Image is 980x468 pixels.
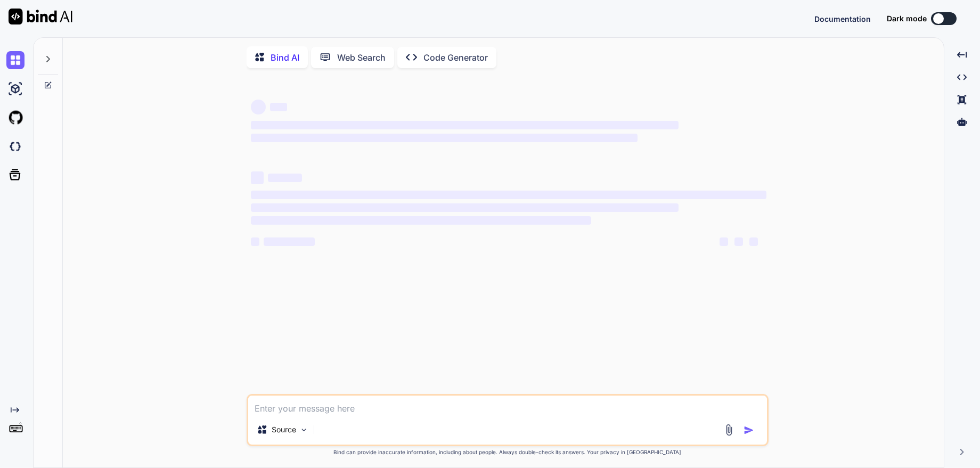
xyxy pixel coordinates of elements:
span: ‌ [251,100,266,114]
span: ‌ [749,237,758,246]
p: Bind can provide inaccurate information, including about people. Always double-check its answers.... [247,448,769,456]
img: ai-studio [6,80,24,98]
p: Bind AI [271,51,299,64]
span: ‌ [251,203,679,212]
span: ‌ [251,134,638,142]
span: ‌ [720,237,728,246]
span: ‌ [268,174,302,182]
p: Code Generator [423,51,488,64]
span: ‌ [251,171,264,184]
span: Documentation [814,14,871,23]
span: ‌ [251,191,766,199]
span: ‌ [251,237,259,246]
p: Source [272,424,296,435]
img: attachment [723,424,735,436]
span: ‌ [251,121,679,129]
img: githubLight [6,109,24,127]
span: ‌ [251,216,591,225]
img: icon [744,425,754,436]
img: Pick Models [299,425,308,434]
img: chat [6,51,24,69]
img: Bind AI [9,9,72,24]
span: ‌ [264,237,315,246]
p: Web Search [337,51,386,64]
span: ‌ [270,103,287,111]
span: ‌ [734,237,743,246]
button: Documentation [814,13,871,24]
span: Dark mode [887,13,927,24]
img: darkCloudIdeIcon [6,137,24,155]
